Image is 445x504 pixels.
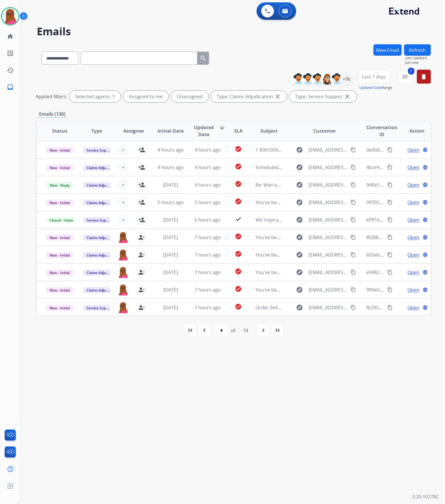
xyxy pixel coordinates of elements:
span: 7 hours ago [195,252,221,258]
mat-icon: content_copy [351,252,356,257]
mat-icon: content_copy [351,235,356,240]
mat-icon: navigate_before [201,327,208,334]
mat-icon: language [423,200,428,205]
p: 0.20.1027RC [413,494,439,501]
span: [DATE] [163,252,178,258]
span: [EMAIL_ADDRESS][DOMAIN_NAME] [309,181,348,188]
span: New - Initial [46,165,73,171]
img: agent-avatar [118,284,129,296]
mat-icon: explore [296,234,303,241]
span: Open [408,146,420,153]
mat-icon: content_copy [388,165,393,170]
span: Claims Adjudication [83,182,123,188]
span: [EMAIL_ADDRESS][DOMAIN_NAME] [309,304,348,311]
mat-icon: arrow_downward [218,124,225,131]
span: [DATE] [163,217,178,223]
span: Claims Adjudication [83,287,123,293]
span: 7 hours ago [195,234,221,240]
mat-icon: person_add [138,146,145,153]
button: + [117,161,129,173]
mat-icon: explore [296,199,303,206]
mat-icon: explore [296,286,303,293]
span: [DATE] [163,182,178,188]
span: You've been assigned a new service order: c108d7e6-51c3-492a-a51b-e7ed2beea211 [255,287,440,293]
span: 7 hours ago [195,287,221,293]
span: Open [408,234,420,241]
span: Open [408,269,420,276]
mat-icon: check_circle [235,145,242,152]
span: Open [408,216,420,223]
mat-icon: content_copy [351,270,356,275]
span: + [122,164,125,171]
mat-icon: language [423,165,428,170]
button: Last 7 days [358,70,390,84]
div: Assigned to me [123,91,169,102]
span: 5 hours ago [157,199,184,206]
mat-icon: content_copy [388,147,393,152]
div: 14 [238,325,253,336]
span: 4 hours ago [195,182,221,188]
mat-icon: explore [296,181,303,188]
button: + [117,179,129,191]
mat-icon: content_copy [388,287,393,292]
mat-icon: check_circle [235,233,242,240]
span: You've been assigned a new service order: 01c19bdd-cb5f-4edb-8ffe-0215f387b051 [255,269,437,275]
span: [EMAIL_ADDRESS][DOMAIN_NAME] [309,199,348,206]
img: agent-avatar [118,266,129,278]
mat-icon: check [235,215,242,222]
span: Open [408,181,420,188]
span: Initial Date [157,127,184,134]
div: Unassigned [171,91,209,102]
mat-icon: person_remove [138,269,145,276]
span: New - Initial [46,252,73,258]
span: New - Initial [46,270,73,276]
mat-icon: explore [296,269,303,276]
span: Claims Adjudication [83,200,123,206]
mat-icon: language [423,182,428,187]
mat-icon: check_circle [235,285,242,292]
button: Refresh [404,44,431,56]
span: Last Updated: [405,56,431,60]
span: Open [408,286,420,293]
mat-icon: check_circle [235,303,242,310]
mat-icon: person_remove [138,234,145,241]
span: New - Initial [46,235,73,241]
span: We hope you’re loving it! [255,217,309,223]
mat-icon: content_copy [351,165,356,170]
span: Just now [405,60,431,65]
span: 6 hours ago [195,217,221,223]
span: Assignee [123,127,144,134]
mat-icon: inbox [7,84,14,91]
span: 7 hours ago [195,304,221,311]
span: [EMAIL_ADDRESS][DOMAIN_NAME] [309,251,348,258]
p: Emails (136) [37,110,68,118]
span: You've been assigned a new service order: 411553eb-17af-40ee-a2ec-ae62a45bbd76 [255,199,439,206]
span: 1-8301004687 [PERSON_NAME] Claim [255,147,337,153]
span: Open [408,251,420,258]
span: Open [408,164,420,171]
mat-icon: person_add [138,199,145,206]
span: + [122,146,125,153]
mat-icon: content_copy [351,305,356,310]
img: agent-avatar [118,302,129,313]
span: Claims Adjudication [83,252,123,258]
span: [EMAIL_ADDRESS][DOMAIN_NAME] [309,216,348,223]
mat-icon: content_copy [351,217,356,222]
mat-icon: person_remove [138,251,145,258]
span: [EMAIL_ADDRESS][DOMAIN_NAME] [309,164,348,171]
button: + [117,144,129,156]
span: [DATE] [163,269,178,275]
span: 4 hours ago [195,164,221,171]
img: agent-avatar [118,231,129,243]
span: 7 hours ago [195,269,221,275]
div: Type: Claims Adjudication [211,91,287,102]
span: Range [360,85,393,90]
mat-icon: list_alt [7,50,14,57]
mat-icon: first_page [187,327,194,334]
span: Order 2e43ef8d-5701-4957-9b34-6e6f8f305c04 [255,304,356,311]
button: New Email [374,44,402,56]
span: Claims Adjudication [83,165,123,171]
mat-icon: close [274,93,281,100]
mat-icon: content_copy [351,287,356,292]
button: + [117,214,129,226]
